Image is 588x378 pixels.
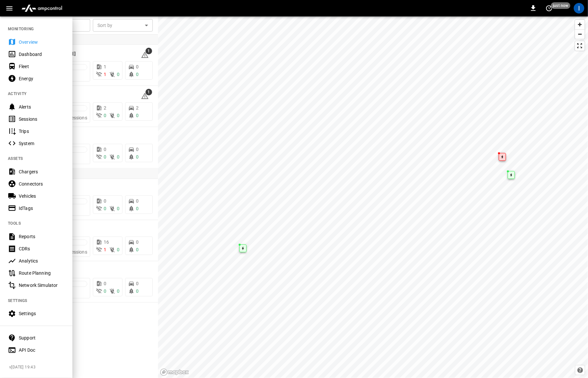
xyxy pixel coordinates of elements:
[19,116,65,122] div: Sessions
[19,245,65,252] div: CDRs
[19,347,65,353] div: API Doc
[19,270,65,276] div: Route Planning
[19,193,65,199] div: Vehicles
[19,168,65,175] div: Chargers
[551,2,571,9] span: just now
[19,140,65,147] div: System
[19,39,65,45] div: Overview
[544,3,554,13] button: set refresh interval
[19,282,65,289] div: Network Simulator
[19,181,65,187] div: Connectors
[19,128,65,135] div: Trips
[9,364,67,371] span: v [DATE] 19:43
[19,63,65,70] div: Fleet
[19,310,65,317] div: Settings
[19,205,65,212] div: IdTags
[19,335,65,341] div: Support
[19,233,65,240] div: Reports
[574,3,584,13] div: profile-icon
[19,104,65,110] div: Alerts
[19,51,65,58] div: Dashboard
[19,2,65,14] img: ampcontrol.io logo
[19,75,65,82] div: Energy
[19,258,65,264] div: Analytics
